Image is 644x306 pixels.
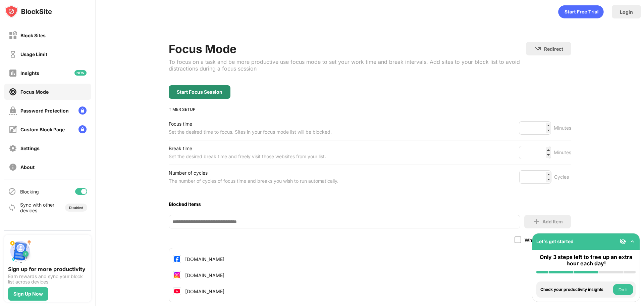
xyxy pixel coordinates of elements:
[169,128,332,136] div: Set the desired time to focus. Sites in your focus mode list will be blocked.
[9,88,17,96] img: focus-on.svg
[525,237,558,243] div: Whitelist mode
[185,256,224,262] div: [DOMAIN_NAME]
[78,106,87,115] img: lock-menu.svg
[78,125,87,133] img: lock-menu.svg
[542,219,563,224] div: Add Item
[5,5,52,18] img: logo-blocksite.svg
[13,291,43,297] div: Sign Up Now
[20,145,40,151] div: Settings
[169,144,326,152] div: Break time
[8,204,16,212] img: sync-icon.svg
[8,187,16,195] img: blocking-icon.svg
[173,287,181,295] img: favicons
[173,271,181,279] img: favicons
[20,127,65,132] div: Custom Block Page
[185,272,224,278] div: [DOMAIN_NAME]
[8,266,87,272] div: Sign up for more productivity
[169,120,332,128] div: Focus time
[69,206,83,210] div: Disabled
[554,173,571,181] div: Cycles
[169,177,338,185] div: The number of cycles of focus time and breaks you wish to run automatically.
[8,274,87,285] div: Earn rewards and sync your block list across devices
[9,31,17,40] img: block-off.svg
[536,238,574,244] div: Let's get started
[9,125,17,134] img: customize-block-page-off.svg
[20,89,49,95] div: Focus Mode
[20,189,39,194] div: Blocking
[9,163,17,171] img: about-off.svg
[540,287,611,292] div: Check your productivity insights
[169,58,526,72] div: To focus on a task and be more productive use focus mode to set your work time and break interval...
[620,9,633,15] div: Login
[20,51,47,57] div: Usage Limit
[536,254,636,267] div: Only 3 steps left to free up an extra hour each day!
[177,89,222,95] div: Start Focus Session
[169,169,338,177] div: Number of cycles
[20,33,46,38] div: Block Sites
[9,106,17,115] img: password-protection-off.svg
[629,238,636,245] img: omni-setup-toggle.svg
[20,70,39,76] div: Insights
[74,70,87,76] img: new-icon.svg
[9,50,17,58] img: time-usage-off.svg
[169,201,571,207] div: Blocked Items
[169,42,526,56] div: Focus Mode
[554,148,571,157] div: Minutes
[613,284,633,295] button: Do it
[558,5,604,18] div: animation
[20,164,35,170] div: About
[173,255,181,263] img: favicons
[8,239,32,263] img: push-signup.svg
[9,69,17,77] img: insights-off.svg
[20,108,69,114] div: Password Protection
[20,202,55,213] div: Sync with other devices
[620,238,626,245] img: eye-not-visible.svg
[554,124,571,132] div: Minutes
[544,46,563,52] div: Redirect
[9,144,17,152] img: settings-off.svg
[169,107,571,112] div: TIMER SETUP
[185,289,224,294] div: [DOMAIN_NAME]
[169,152,326,161] div: Set the desired break time and freely visit those websites from your list.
